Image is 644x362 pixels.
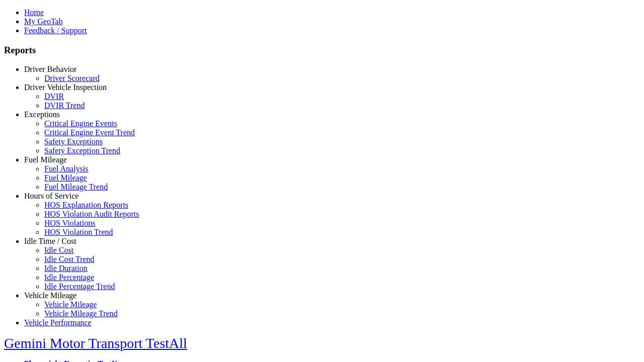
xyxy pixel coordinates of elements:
[24,110,60,119] a: Exceptions
[44,201,128,209] a: HOS Explanation Reports
[44,146,120,155] a: Safety Exception Trend
[4,335,187,351] a: Gemini Motor Transport TestAll
[24,192,78,200] a: Hours of Service
[44,264,88,273] a: Idle Duration
[24,17,63,26] a: My GeoTab
[44,255,95,263] a: Idle Cost Trend
[44,309,118,318] a: Vehicle Mileage Trend
[44,300,97,309] a: Vehicle Mileage
[24,237,76,245] a: Idle Time / Cost
[24,26,87,35] a: Feedback / Support
[44,273,94,282] a: Idle Percentage
[4,45,640,56] h3: Reports
[44,219,95,227] a: HOS Violations
[44,183,108,191] a: Fuel Mileage Trend
[44,128,135,137] a: Critical Engine Event Trend
[44,210,139,218] a: HOS Violation Audit Reports
[44,228,113,236] a: HOS Violation Trend
[44,137,103,146] a: Safety Exceptions
[44,173,87,182] a: Fuel Mileage
[44,164,89,173] a: Fuel Analysis
[24,291,76,300] a: Vehicle Mileage
[24,65,76,73] a: Driver Behavior
[44,246,73,254] a: Idle Cost
[44,74,100,82] a: Driver Scorecard
[24,318,92,327] a: Vehicle Performance
[44,282,115,291] a: Idle Percentage Trend
[24,83,107,92] a: Driver Vehicle Inspection
[24,8,44,17] a: Home
[44,119,117,128] a: Critical Engine Events
[44,92,64,101] a: DVIR
[44,101,85,110] a: DVIR Trend
[24,155,67,164] a: Fuel Mileage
